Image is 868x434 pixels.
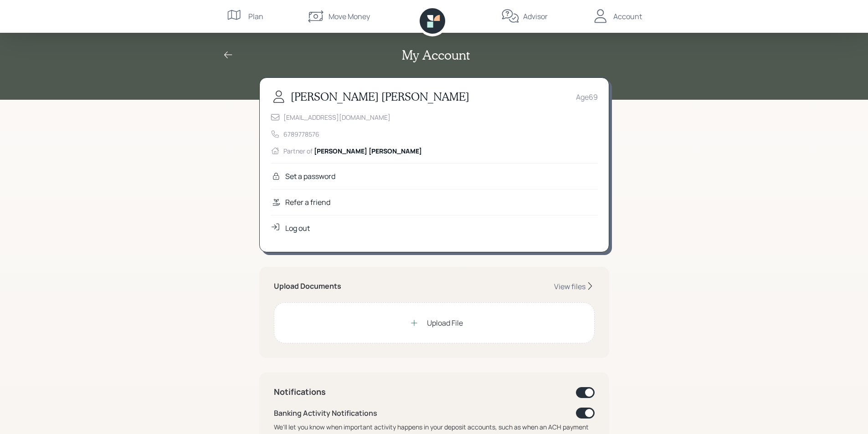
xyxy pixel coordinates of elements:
[285,197,330,208] div: Refer a friend
[283,112,390,122] div: [EMAIL_ADDRESS][DOMAIN_NAME]
[329,11,370,22] div: Move Money
[613,11,642,22] div: Account
[274,387,326,397] h4: Notifications
[274,282,341,291] h5: Upload Documents
[554,281,586,291] div: View files
[402,47,470,63] h2: My Account
[576,92,598,102] div: Age 69
[285,223,310,234] div: Log out
[274,408,377,419] div: Banking Activity Notifications
[283,129,319,139] div: 6789778576
[523,11,548,22] div: Advisor
[283,146,422,156] div: Partner of
[291,90,469,103] h3: [PERSON_NAME] [PERSON_NAME]
[248,11,263,22] div: Plan
[285,171,335,182] div: Set a password
[314,147,422,155] span: [PERSON_NAME] [PERSON_NAME]
[427,317,463,328] div: Upload File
